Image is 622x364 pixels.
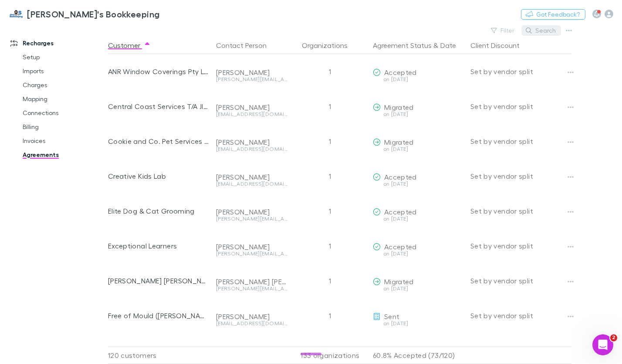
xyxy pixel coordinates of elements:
[216,286,287,291] div: [PERSON_NAME][EMAIL_ADDRESS][PERSON_NAME][DOMAIN_NAME]
[470,194,571,228] div: Set by vendor split
[291,159,369,194] div: 1
[216,277,287,286] div: [PERSON_NAME] [PERSON_NAME]
[14,120,113,134] a: Billing
[470,159,571,194] div: Set by vendor split
[14,106,113,120] a: Connections
[384,173,417,181] span: Accepted
[216,312,287,321] div: [PERSON_NAME]
[384,277,414,286] span: Migrated
[14,78,113,92] a: Charges
[384,103,414,111] span: Migrated
[384,68,417,76] span: Accepted
[291,194,369,228] div: 1
[373,146,463,152] div: on [DATE]
[216,208,287,216] div: [PERSON_NAME]
[216,77,287,82] div: [PERSON_NAME][EMAIL_ADDRESS][DOMAIN_NAME][PERSON_NAME]
[216,138,287,146] div: [PERSON_NAME]
[108,54,209,89] div: ANR Window Coverings Pty Ltd trading [PERSON_NAME]'s flyscreens & blinds
[14,50,113,64] a: Setup
[216,103,287,112] div: [PERSON_NAME]
[108,159,209,194] div: Creative Kids Lab
[470,124,571,159] div: Set by vendor split
[373,216,463,221] div: on [DATE]
[108,89,209,124] div: Central Coast Services T/A JIm's Pool Care [GEOGRAPHIC_DATA] and [GEOGRAPHIC_DATA]
[108,298,209,333] div: Free of Mould ([PERSON_NAME]'s Pool Care [GEOGRAPHIC_DATA])
[2,36,113,50] a: Recharges
[373,37,432,54] button: Agreement Status
[373,112,463,117] div: on [DATE]
[384,138,414,146] span: Migrated
[9,9,24,19] img: Jim's Bookkeeping's Logo
[373,321,463,326] div: on [DATE]
[373,181,463,187] div: on [DATE]
[521,25,561,36] button: Search
[521,9,585,20] button: Got Feedback?
[291,54,369,89] div: 1
[487,25,520,36] button: Filter
[373,347,463,364] p: 60.8% Accepted (73/120)
[384,208,417,216] span: Accepted
[108,194,209,228] div: Elite Dog & Cat Grooming
[291,347,369,364] div: 133 organizations
[3,3,165,24] a: [PERSON_NAME]'s Bookkeeping
[216,146,287,152] div: [EMAIL_ADDRESS][DOMAIN_NAME]
[216,68,287,77] div: [PERSON_NAME]
[373,37,463,54] div: &
[470,298,571,333] div: Set by vendor split
[384,312,399,320] span: Sent
[14,64,113,78] a: Imports
[216,173,287,181] div: [PERSON_NAME]
[373,251,463,256] div: on [DATE]
[470,263,571,298] div: Set by vendor split
[440,37,456,54] button: Date
[108,124,209,159] div: Cookie and Co. Pet Services Pty Ltd
[216,251,287,256] div: [PERSON_NAME][EMAIL_ADDRESS][DOMAIN_NAME]
[216,181,287,187] div: [EMAIL_ADDRESS][DOMAIN_NAME]
[216,321,287,326] div: [EMAIL_ADDRESS][DOMAIN_NAME]
[108,228,209,263] div: Exceptional Learners
[373,286,463,291] div: on [DATE]
[216,37,277,54] button: Contact Person
[14,134,113,148] a: Invoices
[592,334,613,355] iframe: Intercom live chat
[384,242,417,251] span: Accepted
[291,89,369,124] div: 1
[216,112,287,117] div: [EMAIL_ADDRESS][DOMAIN_NAME]
[27,9,159,19] h3: [PERSON_NAME]'s Bookkeeping
[470,37,530,54] button: Client Discount
[291,124,369,159] div: 1
[14,92,113,106] a: Mapping
[216,242,287,251] div: [PERSON_NAME]
[470,54,571,89] div: Set by vendor split
[14,148,113,162] a: Agreements
[302,37,358,54] button: Organizations
[108,263,209,298] div: [PERSON_NAME] [PERSON_NAME]
[108,37,151,54] button: Customer
[470,89,571,124] div: Set by vendor split
[470,228,571,263] div: Set by vendor split
[291,228,369,263] div: 1
[216,216,287,221] div: [PERSON_NAME][EMAIL_ADDRESS][DOMAIN_NAME]
[108,347,213,364] div: 120 customers
[610,334,617,341] span: 2
[291,263,369,298] div: 1
[373,77,463,82] div: on [DATE]
[291,298,369,333] div: 1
